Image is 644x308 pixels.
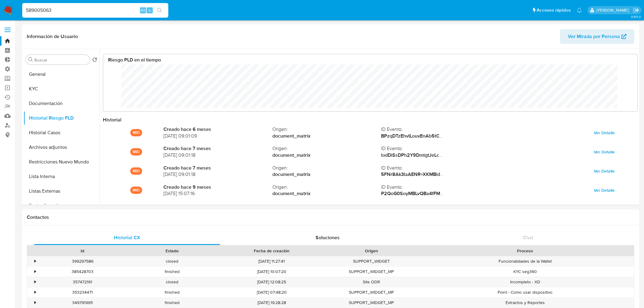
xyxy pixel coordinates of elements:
div: [DATE] 10:07:20 [217,267,327,277]
div: • [34,279,36,285]
div: Funcionalidades de la Wallet [416,256,634,266]
div: closed [127,256,217,266]
div: SUPPORT_WIDGET [327,256,416,266]
button: Buscar [28,57,33,62]
button: KYC [23,82,100,96]
div: Origen [331,248,412,254]
span: Ver Detalle [594,128,615,137]
div: Proceso [420,248,630,254]
button: Volver al orden por defecto [92,57,97,64]
div: finished [127,298,217,308]
div: Incompleto - XD [416,277,634,287]
span: s [149,7,151,13]
button: Lista Interna [23,169,100,184]
div: finished [127,287,217,297]
span: ID Evento : [381,126,490,133]
span: ID Evento : [381,184,490,191]
span: Alt [141,7,145,13]
button: Ver Mirada por Persona [560,29,634,44]
button: Ver Detalle [590,185,619,195]
div: Id [42,248,123,254]
strong: 5FNr8Ak3laAENR+XKMBidKktcRCBZd/RVtwW8oDFM+bf2enjzHVaZTCKTSE5tp2IjNt9eURjcNxnrpT1crhXWQ== [381,171,621,178]
button: Restricciones Nuevo Mundo [23,155,100,169]
p: MID [130,129,142,136]
div: [DATE] 11:27:41 [217,256,327,266]
div: finished [127,267,217,277]
button: Historial Riesgo PLD [23,111,100,125]
div: KYC seg360 [416,267,634,277]
button: Documentación [23,96,100,111]
div: • [34,258,36,264]
span: Accesos rápidos [537,7,571,13]
strong: document_matrix [272,190,381,197]
span: [DATE] 09:01:09 [163,133,272,139]
button: Ver Detalle [590,128,619,138]
span: Soluciones [316,234,340,241]
strong: Creado hace 7 meses [163,165,272,171]
span: Ver Mirada por Persona [568,29,620,44]
div: Fecha de creación [221,248,322,254]
strong: document_matrix [272,133,381,139]
div: SUPPORT_WIDGET_MP [327,287,416,297]
input: Buscar usuario o caso... [22,6,168,14]
div: closed [127,277,217,287]
strong: document_matrix [272,171,381,178]
strong: lodDiSsDPh2Y9DmtgtJeLcyoQs+MFpwHFvon+UsxsLIMxsvFDmS0kDZA456C9ZloiOlU398Tq8hk8BesJS2T/A== [381,152,622,159]
p: MID [130,187,142,194]
div: [DATE] 19:28:28 [217,298,327,308]
div: Extractos y Reportes [416,298,634,308]
div: SUPPORT_WIDGET_MP [327,267,416,277]
span: Origen : [272,126,381,133]
p: MID [130,167,142,175]
button: Historial Casos [23,125,100,140]
button: Listas Externas [23,184,100,198]
h1: Información de Usuario [27,33,78,40]
a: Notificaciones [577,8,582,13]
button: search-icon [153,6,166,15]
p: MID [130,148,142,156]
strong: Creado hace 7 meses [163,145,272,152]
div: 357472161 [38,277,127,287]
div: • [34,289,36,295]
span: Ver Detalle [594,148,615,156]
button: Archivos adjuntos [23,140,100,155]
button: Ver Detalle [590,166,619,176]
a: Salir [633,7,639,13]
div: Point - Como usar dispositivo [416,287,634,297]
div: Estado [131,248,212,254]
strong: Creado hace 6 meses [163,126,272,133]
strong: BPzqDTzEhvILouvEnAb5tCylUkNuUtj8JiDVYey1I2qFXCQsLQhZ3ttoM/KkNNOfpQdtr3t/yTXURUOxUubTQQ== [381,132,617,139]
div: • [34,269,36,275]
span: ID Evento : [381,165,490,171]
strong: document_matrix [272,152,381,159]
strong: Riesgo PLD en el tiempo [108,56,161,63]
div: 385428703 [38,267,127,277]
button: General [23,67,100,82]
div: [DATE] 12:08:25 [217,277,327,287]
div: SUPPORT_WIDGET_MP [327,298,416,308]
strong: P2QoG0SoyMBLvQBa4fFMrHTSEEZeEcTHNE28U5CzlrLvxU95V2inPkLp35MTN8PWn5u5yI7HzJGgq500XNEuQg== [381,190,634,197]
strong: Historial [103,116,121,123]
span: Historial CX [114,234,140,241]
span: [DATE] 15:07:16 [163,190,272,197]
h1: Contactos [27,214,634,220]
span: Origen : [272,145,381,152]
span: Origen : [272,165,381,171]
div: • [34,300,36,306]
p: ignacio.bagnardi@mercadolibre.com [597,7,631,13]
button: Fecha Compliant [23,198,100,213]
span: Ver Detalle [594,186,615,194]
span: [DATE] 09:01:18 [163,152,272,159]
span: ID Evento : [381,145,490,152]
div: 399297586 [38,256,127,266]
span: Chat [523,234,533,241]
input: Buscar [34,57,87,63]
span: Origen : [272,184,381,191]
div: 349791995 [38,298,127,308]
span: Ver Detalle [594,167,615,175]
span: [DATE] 09:01:18 [163,171,272,178]
div: [DATE] 07:48:20 [217,287,327,297]
div: Site ODR [327,277,416,287]
button: Ver Detalle [590,147,619,157]
div: 353234471 [38,287,127,297]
